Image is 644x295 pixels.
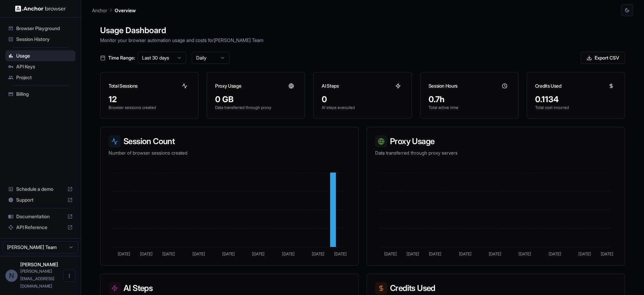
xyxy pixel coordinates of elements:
[215,83,241,89] h3: Proxy Usage
[5,211,75,222] div: Documentation
[16,36,73,43] span: Session History
[5,195,75,205] div: Support
[16,52,73,59] span: Usage
[63,270,75,282] button: Open menu
[162,251,175,256] tspan: [DATE]
[429,251,441,256] tspan: [DATE]
[429,94,510,105] div: 0.7h
[429,105,510,110] p: Total active time
[535,94,617,105] div: 0.1134
[16,197,65,203] span: Support
[5,61,75,72] div: API Keys
[16,91,73,97] span: Billing
[334,251,347,256] tspan: [DATE]
[282,251,295,256] tspan: [DATE]
[5,34,75,45] div: Session History
[5,184,75,195] div: Schedule a demo
[215,94,297,105] div: 0 GB
[108,54,135,61] span: Time Range:
[578,251,591,256] tspan: [DATE]
[109,150,350,156] p: Number of browser sessions created
[5,72,75,83] div: Project
[140,251,153,256] tspan: [DATE]
[16,186,65,192] span: Schedule a demo
[16,63,73,70] span: API Keys
[252,251,264,256] tspan: [DATE]
[109,105,190,110] p: Browser sessions created
[100,37,625,44] p: Monitor your browser automation usage and costs for [PERSON_NAME] Team
[5,23,75,34] div: Browser Playground
[322,94,403,105] div: 0
[322,105,403,110] p: AI steps executed
[549,251,561,256] tspan: [DATE]
[109,282,350,294] h3: AI Steps
[16,25,73,32] span: Browser Playground
[222,251,235,256] tspan: [DATE]
[109,83,138,89] h3: Total Sessions
[16,213,65,220] span: Documentation
[429,83,458,89] h3: Session Hours
[109,94,190,105] div: 12
[20,262,58,267] span: Nick Matthews
[5,50,75,61] div: Usage
[375,282,617,294] h3: Credits Used
[581,52,625,64] button: Export CSV
[5,89,75,99] div: Billing
[215,105,297,110] p: Data transferred through proxy
[459,251,471,256] tspan: [DATE]
[375,150,617,156] p: Data transferred through proxy servers
[118,251,130,256] tspan: [DATE]
[384,251,397,256] tspan: [DATE]
[519,251,531,256] tspan: [DATE]
[322,83,339,89] h3: AI Steps
[5,222,75,233] div: API Reference
[5,270,18,282] div: N
[100,24,625,37] h1: Usage Dashboard
[312,251,324,256] tspan: [DATE]
[20,269,54,289] span: nick@odtginc.com
[489,251,501,256] tspan: [DATE]
[601,251,613,256] tspan: [DATE]
[16,224,65,231] span: API Reference
[16,74,73,81] span: Project
[15,5,66,12] img: Anchor Logo
[92,7,107,14] p: Anchor
[535,83,561,89] h3: Credits Used
[115,7,136,14] p: Overview
[375,135,617,147] h3: Proxy Usage
[192,251,205,256] tspan: [DATE]
[92,6,136,14] nav: breadcrumb
[109,135,350,147] h3: Session Count
[407,251,419,256] tspan: [DATE]
[535,105,617,110] p: Total cost incurred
